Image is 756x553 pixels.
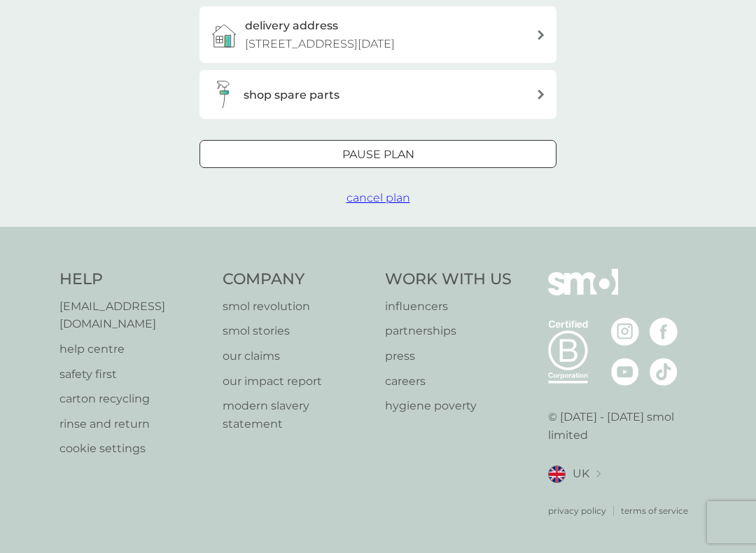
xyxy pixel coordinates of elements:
p: Pause plan [342,146,414,164]
a: rinse and return [59,415,209,433]
img: select a new location [596,470,601,478]
a: our claims [223,347,372,365]
button: cancel plan [346,189,410,207]
h4: Company [223,269,372,290]
img: visit the smol Instagram page [611,318,639,346]
a: partnerships [385,322,512,340]
p: © [DATE] - [DATE] smol limited [548,408,697,444]
a: safety first [59,365,209,384]
a: [EMAIL_ADDRESS][DOMAIN_NAME] [59,297,209,333]
img: visit the smol Facebook page [650,318,678,346]
img: smol [548,269,618,316]
img: UK flag [548,465,566,483]
a: delivery address[STREET_ADDRESS][DATE] [199,6,556,63]
a: smol stories [223,322,372,340]
a: our impact report [223,372,372,391]
a: hygiene poverty [385,397,512,415]
a: privacy policy [548,504,606,517]
a: smol revolution [223,297,372,316]
h3: delivery address [245,17,338,35]
a: carton recycling [59,390,209,408]
a: terms of service [621,504,688,517]
p: [STREET_ADDRESS][DATE] [245,35,395,53]
a: cookie settings [59,440,209,458]
img: visit the smol Youtube page [611,358,639,386]
button: Pause plan [199,140,556,168]
h4: Work With Us [385,269,512,290]
h3: shop spare parts [244,86,339,104]
button: shop spare parts [199,70,556,119]
a: careers [385,372,512,391]
a: help centre [59,340,209,358]
a: influencers [385,297,512,316]
a: modern slavery statement [223,397,372,433]
h4: Help [59,269,209,290]
a: press [385,347,512,365]
span: UK [573,465,589,483]
img: visit the smol Tiktok page [650,358,678,386]
span: cancel plan [346,191,410,204]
